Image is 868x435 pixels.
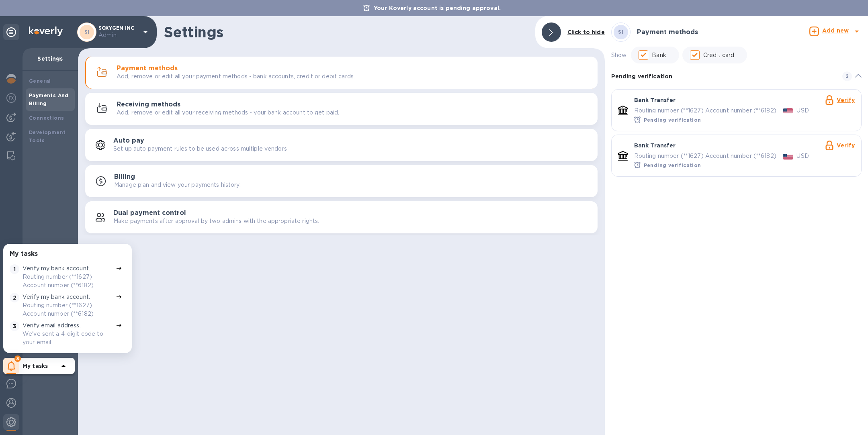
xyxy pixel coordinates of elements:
p: Set up auto payment rules to be used across multiple vendors [113,145,287,153]
img: Foreign exchange [6,93,16,103]
h1: Settings [164,24,529,41]
p: USD [796,106,809,115]
p: Routing number (**1627) Account number (**6182) [634,106,776,115]
p: SOXYGEN INC [98,25,139,39]
span: 2 [10,293,19,302]
p: Verify email address. [23,321,81,330]
b: Add new [822,27,849,34]
b: Click to hide [567,29,605,35]
p: Settings [29,55,72,63]
h3: Payment methods [117,65,178,72]
p: We've sent a 4-digit code to your email. [23,330,113,347]
p: Routing number (**1627) Account number (**6182) [634,152,776,160]
b: Payments And Billing [29,92,69,106]
b: Pending verification [611,73,673,80]
h3: Receiving methods [117,101,180,108]
p: Admin [98,31,139,39]
p: Manage plan and view your payments history. [114,181,241,189]
b: Pending verification [644,117,701,123]
a: Verify [837,97,855,103]
img: USD [783,108,794,114]
button: Auto paySet up auto payment rules to be used across multiple vendors [85,129,598,161]
span: 3 [14,355,21,362]
h3: Dual payment control [113,209,186,217]
button: Payment methodsAdd, remove or edit all your payment methods - bank accounts, credit or debit cards. [85,57,598,89]
p: Routing number (**1627) Account number (**6182) [23,273,113,290]
h3: Billing [114,173,135,181]
b: SI [618,29,623,35]
b: Development Tools [29,129,66,143]
p: Verify my bank account. [23,293,90,301]
p: Bank Transfer [634,141,676,149]
b: Pending verification [644,162,701,168]
p: Add, remove or edit all your receiving methods - your bank account to get paid. [117,108,339,117]
p: Verify my bank account. [23,264,90,273]
span: 3 [10,321,19,331]
p: Add, remove or edit all your payment methods - bank accounts, credit or debit cards. [117,72,355,81]
div: Pending verification 2 [611,63,862,89]
b: Connections [29,115,64,121]
p: Show: [611,51,628,59]
h3: Auto pay [113,137,144,145]
h3: My tasks [10,250,38,258]
p: Routing number (**1627) Account number (**6182) [23,301,113,318]
p: Bank Transfer [634,96,676,104]
button: Receiving methodsAdd, remove or edit all your receiving methods - your bank account to get paid. [85,93,598,125]
p: Your Koverly account is pending approval. [370,4,505,12]
span: 2 [842,71,852,81]
div: default-method [611,63,862,180]
img: USD [783,154,794,159]
div: Unpin categories [3,24,19,40]
p: Bank [652,51,666,59]
p: Make payments after approval by two admins with the appropriate rights. [113,217,319,225]
span: 1 [10,264,19,274]
button: BillingManage plan and view your payments history. [85,165,598,197]
b: My tasks [23,363,48,369]
p: Credit card [703,51,734,59]
p: USD [796,152,809,160]
a: Verify [837,142,855,149]
b: SI [84,29,90,35]
button: Dual payment controlMake payments after approval by two admins with the appropriate rights. [85,201,598,233]
img: Logo [29,27,63,36]
b: General [29,78,51,84]
h3: Payment methods [637,29,698,36]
